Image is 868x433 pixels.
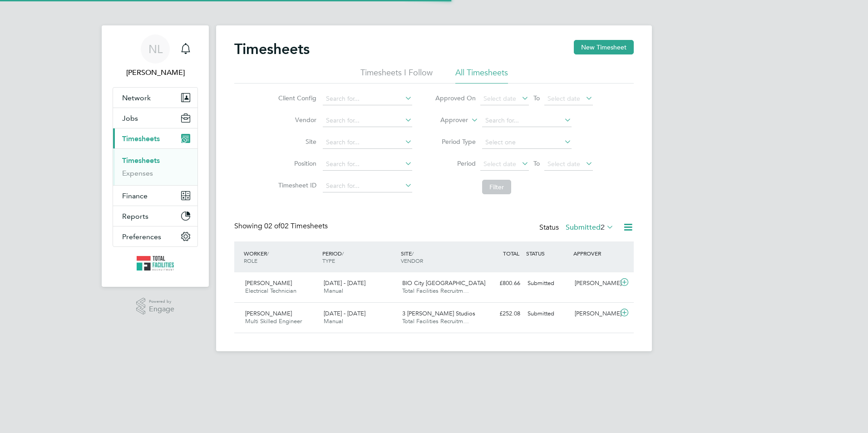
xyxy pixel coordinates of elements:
span: Total Facilities Recruitm… [402,317,469,325]
span: To [531,92,542,104]
span: / [412,250,414,257]
div: [PERSON_NAME] [571,306,618,321]
button: New Timesheet [574,40,634,54]
div: SITE [399,245,477,269]
span: Finance [122,192,148,200]
nav: Main navigation [102,25,209,287]
span: Select date [547,160,580,168]
div: [PERSON_NAME] [571,276,618,291]
span: TYPE [322,257,335,264]
label: Site [276,138,316,146]
div: £252.08 [477,306,524,321]
label: Client Config [276,94,316,102]
input: Search for... [323,158,412,171]
input: Search for... [323,93,412,105]
label: Submitted [566,223,614,232]
span: NL [148,43,163,55]
a: Powered byEngage [136,298,175,315]
button: Preferences [113,226,197,246]
label: Approver [427,116,468,125]
h2: Timesheets [234,40,310,58]
span: [DATE] - [DATE] [324,310,365,317]
input: Search for... [323,180,412,192]
span: Reports [122,212,148,221]
li: Timesheets I Follow [360,67,433,84]
span: Manual [324,287,343,295]
label: Timesheet ID [276,181,316,189]
label: Position [276,159,316,167]
label: Period [435,159,476,167]
span: 02 Timesheets [264,221,328,231]
span: Manual [324,317,343,325]
button: Timesheets [113,128,197,148]
span: Jobs [122,114,138,123]
input: Search for... [323,114,412,127]
div: Submitted [524,306,571,321]
div: Submitted [524,276,571,291]
label: Approved On [435,94,476,102]
button: Finance [113,186,197,206]
button: Network [113,88,197,108]
span: To [531,157,542,169]
div: APPROVER [571,245,618,261]
a: Expenses [122,169,153,177]
a: NL[PERSON_NAME] [113,34,198,78]
img: tfrecruitment-logo-retina.png [137,256,174,271]
span: Preferences [122,232,161,241]
div: WORKER [242,245,320,269]
a: Go to home page [113,256,198,271]
span: / [342,250,344,257]
div: STATUS [524,245,571,261]
div: PERIOD [320,245,399,269]
span: ROLE [244,257,257,264]
span: VENDOR [401,257,423,264]
input: Search for... [482,114,572,127]
span: TOTAL [503,250,519,257]
span: Nicola Lawrence [113,67,198,78]
input: Search for... [323,136,412,149]
span: Multi Skilled Engineer [245,317,302,325]
div: Timesheets [113,148,197,185]
div: Showing [234,221,330,231]
span: 2 [601,223,605,232]
span: Timesheets [122,134,160,143]
span: 02 of [264,221,281,231]
span: BIO City [GEOGRAPHIC_DATA] [402,279,485,287]
div: £800.66 [477,276,524,291]
a: Timesheets [122,156,160,165]
label: Period Type [435,138,476,146]
span: Select date [547,94,580,103]
span: 3 [PERSON_NAME] Studios [402,310,475,317]
span: Engage [149,305,174,313]
li: All Timesheets [455,67,508,84]
span: / [267,250,269,257]
span: Electrical Technician [245,287,296,295]
span: Select date [483,160,516,168]
span: Network [122,93,151,102]
span: [DATE] - [DATE] [324,279,365,287]
span: Select date [483,94,516,103]
span: Total Facilities Recruitm… [402,287,469,295]
label: Vendor [276,116,316,124]
input: Select one [482,136,572,149]
span: [PERSON_NAME] [245,310,292,317]
span: Powered by [149,298,174,305]
button: Reports [113,206,197,226]
div: Status [539,221,616,234]
span: [PERSON_NAME] [245,279,292,287]
button: Filter [482,180,511,194]
button: Jobs [113,108,197,128]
